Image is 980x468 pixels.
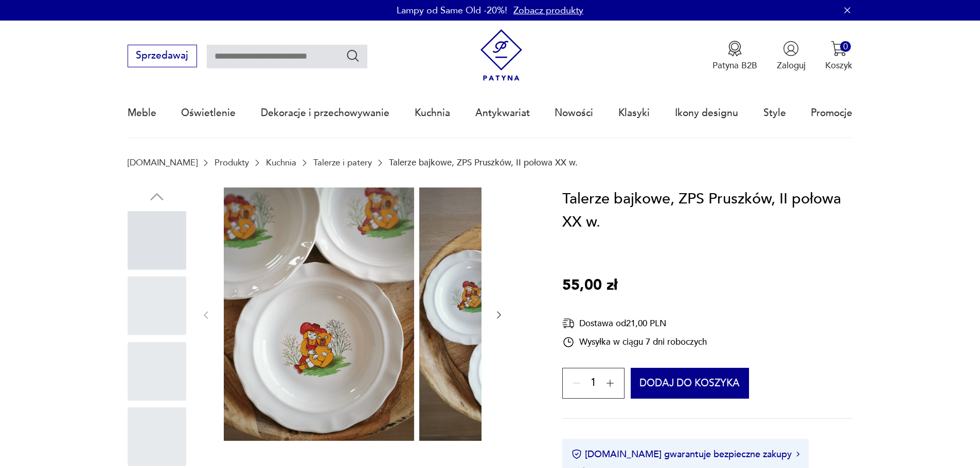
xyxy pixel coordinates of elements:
[475,89,530,137] a: Antykwariat
[712,41,757,71] button: Patyna B2B
[128,52,197,61] a: Sprzedawaj
[555,89,593,137] a: Nowości
[825,60,852,71] p: Koszyk
[513,4,583,17] a: Zobacz produkty
[572,449,582,459] img: Ikona certyfikatu
[712,41,757,71] a: Ikona medaluPatyna B2B
[128,45,197,67] button: Sprzedawaj
[562,188,852,234] h1: Talerze bajkowe, ZPS Pruszków, II połowa XX w.
[181,89,236,137] a: Oświetlenie
[415,89,450,137] a: Kuchnia
[562,274,617,297] p: 55,00 zł
[825,41,852,71] button: 0Koszyk
[777,41,806,71] button: Zaloguj
[840,41,851,52] div: 0
[128,158,198,167] a: [DOMAIN_NAME]
[631,368,750,399] button: Dodaj do koszyka
[215,158,249,167] a: Produkty
[475,29,527,81] img: Patyna - sklep z meblami i dekoracjami vintage
[783,41,799,57] img: Ikonka użytkownika
[128,89,156,137] a: Meble
[618,89,650,137] a: Klasyki
[796,452,799,457] img: Ikona strzałki w prawo
[562,336,707,348] div: Wysyłka w ciągu 7 dni roboczych
[224,188,414,441] img: Zdjęcie produktu Talerze bajkowe, ZPS Pruszków, II połowa XX w.
[811,89,852,137] a: Promocje
[712,60,757,71] p: Patyna B2B
[831,41,847,57] img: Ikona koszyka
[397,4,507,17] p: Lampy od Same Old -20%!
[562,317,707,330] div: Dostawa od 21,00 PLN
[591,379,596,387] span: 1
[675,89,738,137] a: Ikony designu
[763,89,786,137] a: Style
[777,60,806,71] p: Zaloguj
[266,158,296,167] a: Kuchnia
[572,448,799,461] button: [DOMAIN_NAME] gwarantuje bezpieczne zakupy
[389,158,578,167] p: Talerze bajkowe, ZPS Pruszków, II połowa XX w.
[313,158,372,167] a: Talerze i patery
[346,48,361,63] button: Szukaj
[261,89,389,137] a: Dekoracje i przechowywanie
[419,188,610,441] img: Zdjęcie produktu Talerze bajkowe, ZPS Pruszków, II połowa XX w.
[727,41,743,57] img: Ikona medalu
[562,317,575,330] img: Ikona dostawy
